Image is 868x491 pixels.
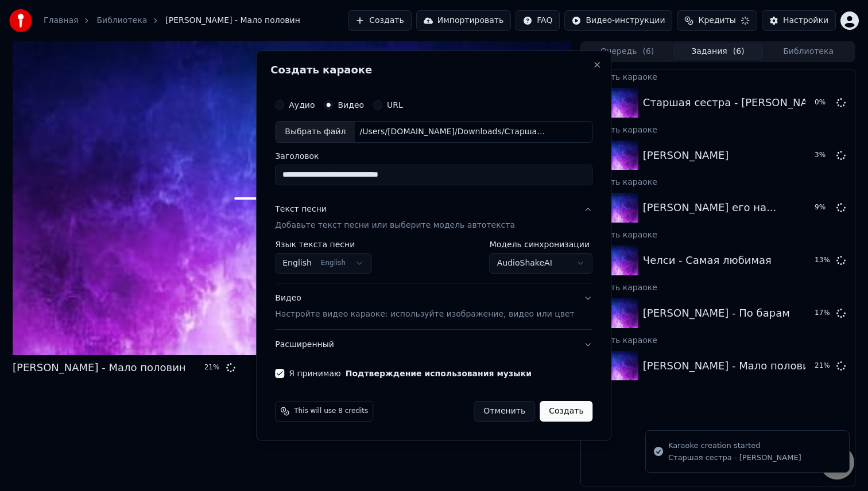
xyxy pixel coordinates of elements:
[346,369,532,377] button: Я принимаю
[338,101,364,109] label: Видео
[355,126,550,138] div: /Users/[DOMAIN_NAME]/Downloads/Старшая сестра - [PERSON_NAME] (1996, БКЗ ＂Октябрьский＂.mp4
[275,204,327,215] div: Текст песни
[275,293,574,320] div: Видео
[387,101,403,109] label: URL
[275,240,592,283] div: Текст песниДобавьте текст песни или выберите модель автотекста
[289,101,315,109] label: Аудио
[270,65,597,75] h2: Создать караоке
[490,240,593,248] label: Модель синхронизации
[275,309,574,320] p: Настройте видео караоке: используйте изображение, видео или цвет
[540,401,592,422] button: Создать
[275,283,592,329] button: ВидеоНастройте видео караоке: используйте изображение, видео или цвет
[276,122,355,142] div: Выбрать файл
[275,152,592,160] label: Заголовок
[289,369,532,377] label: Я принимаю
[294,407,368,416] span: This will use 8 credits
[275,194,592,240] button: Текст песниДобавьте текст песни или выберите модель автотекста
[275,240,371,248] label: Язык текста песни
[275,330,592,360] button: Расширенный
[474,401,535,422] button: Отменить
[275,220,515,231] p: Добавьте текст песни или выберите модель автотекста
